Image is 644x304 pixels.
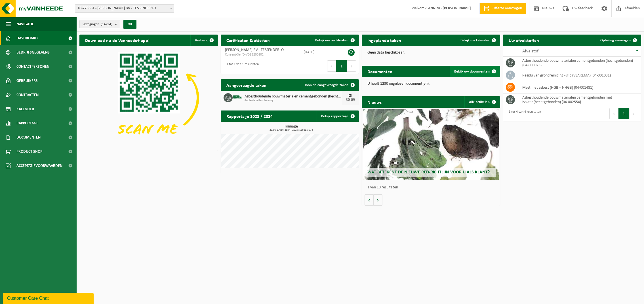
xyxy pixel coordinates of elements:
[16,59,49,74] span: Contactpersonen
[16,116,38,130] span: Rapportage
[16,74,38,88] span: Gebruikers
[16,88,39,102] span: Contracten
[245,94,342,99] span: Asbesthoudende bouwmaterialen cementgebonden (hechtgebonden)
[79,20,120,28] button: Vestigingen(14/14)
[300,79,358,91] a: Toon de aangevraagde taken
[221,35,275,46] h2: Certificaten & attesten
[224,60,259,72] div: 1 tot 1 van 1 resultaten
[609,108,618,119] button: Previous
[225,48,284,52] span: [PERSON_NAME] BV - TESSENDERLO
[464,96,500,108] a: Alle artikelen
[460,39,490,42] span: Bekijk uw kalender
[123,20,136,29] button: OK
[450,66,500,77] a: Bekijk uw documenten
[491,6,523,11] span: Offerte aanvragen
[367,186,497,190] p: 1 van 10 resultaten
[345,98,356,102] div: 30-09
[336,60,347,72] button: 1
[618,108,630,119] button: 1
[317,110,358,122] a: Bekijk rapportage
[365,194,374,206] button: Vorige
[190,35,217,46] button: Verberg
[522,49,538,54] span: Afvalstof
[299,46,336,58] td: [DATE]
[374,194,382,206] button: Volgende
[600,39,631,42] span: Ophaling aanvragen
[367,51,494,55] p: Geen data beschikbaar.
[363,109,499,180] a: Wat betekent de nieuwe RED-richtlijn voor u als klant?
[518,69,641,81] td: residu van grondreiniging - slib (VLAREMA) (04-001031)
[362,35,407,46] h2: Ingeplande taken
[503,35,545,46] h2: Uw afvalstoffen
[195,39,207,42] span: Verberg
[16,159,62,173] span: Acceptatievoorwaarden
[362,96,387,107] h2: Nieuws
[221,79,272,90] h2: Aangevraagde taken
[456,35,500,46] a: Bekijk uw kalender
[16,144,42,159] span: Product Shop
[362,66,398,77] h2: Documenten
[16,130,41,144] span: Documenten
[454,70,490,73] span: Bekijk uw documenten
[221,110,278,122] h2: Rapportage 2025 / 2024
[506,107,541,120] div: 1 tot 4 van 4 resultaten
[518,81,641,93] td: mest met asbest (HGB + NHGB) (04-001481)
[16,102,34,116] span: Kalender
[3,292,95,304] iframe: chat widget
[367,82,494,86] p: U heeft 1230 ongelezen document(en).
[424,6,471,10] strong: PLANNING [PERSON_NAME]
[304,83,348,87] span: Toon de aangevraagde taken
[347,60,356,72] button: Next
[327,60,336,72] button: Previous
[630,108,638,119] button: Next
[596,35,641,46] a: Ophaling aanvragen
[16,45,50,59] span: Bedrijfsgegevens
[83,20,112,29] span: Vestigingen
[16,17,34,31] span: Navigatie
[345,93,356,98] div: DI
[518,93,641,106] td: asbesthoudende bouwmaterialen cementgebonden met isolatie(hechtgebonden) (04-002554)
[16,31,38,45] span: Dashboard
[224,129,359,131] span: 2024: 17056,238 t - 2025: 18681,397 t
[367,170,490,175] span: Wat betekent de nieuwe RED-richtlijn voor u als klant?
[224,125,359,131] h3: Tonnage
[75,5,174,12] span: 10-775861 - YVES MAES BV - TESSENDERLO
[75,4,174,13] span: 10-775861 - YVES MAES BV - TESSENDERLO
[79,35,155,46] h2: Download nu de Vanheede+ app!
[101,22,112,26] count: (14/14)
[233,92,242,102] img: BL-SO-LV
[518,57,641,69] td: asbesthoudende bouwmaterialen cementgebonden (hechtgebonden) (04-000023)
[79,46,218,150] img: Download de VHEPlus App
[315,39,348,42] span: Bekijk uw certificaten
[225,52,295,57] span: Consent-SelfD-VEG2200102
[479,3,526,14] a: Offerte aanvragen
[245,99,342,102] span: Geplande zelfaanlevering
[311,35,358,46] a: Bekijk uw certificaten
